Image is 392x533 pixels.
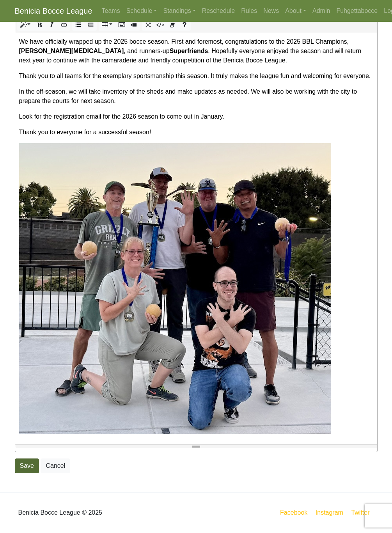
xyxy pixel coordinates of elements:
[128,19,140,31] button: Video
[178,19,191,31] button: Help
[99,19,116,31] button: Table
[46,19,58,31] button: Italic (⌘+I)
[72,19,85,31] button: Unordered list (⌘+⇧+NUM7)
[333,3,381,19] a: Fuhgettabocce
[19,48,124,54] b: [PERSON_NAME][MEDICAL_DATA]
[282,3,309,19] a: About
[154,19,167,31] button: Code View
[15,458,39,473] button: Save
[199,3,238,19] a: Reschedule
[19,112,373,121] p: Look for the registration email for the 2026 season to come out in January.
[34,19,46,31] button: Bold (⌘+B)
[15,3,92,19] a: Benicia Bocce League
[99,3,123,19] a: Teams
[19,128,373,137] p: Thank you to everyone for a successful season!
[15,445,377,448] div: Resize
[19,37,373,65] p: We have officially wrapped up the 2025 bocce season. First and foremost, congratulations to the 2...
[84,19,97,31] button: Ordered list (⌘+⇧+NUM8)
[160,3,199,19] a: Standings
[309,3,333,19] a: Admin
[142,19,154,31] button: Full Screen
[9,499,196,527] div: Benicia Bocce League © 2025
[58,19,70,31] button: Link (⌘+K)
[19,87,373,106] p: In the off-season, we will take inventory of the sheds and make updates as needed. We will also b...
[19,71,373,81] p: Thank you to all teams for the exemplary sportsmanship this season. It truly makes the league fun...
[170,48,208,54] b: Superfriends
[17,19,34,31] button: Style
[349,508,376,517] a: Twitter
[123,3,160,19] a: Schedule
[260,3,282,19] a: News
[19,143,331,434] img: 8D3AK5r8A96QAMk17HPrdGF0XmiqHhMOyFdsJ1nJ.jpg
[238,3,260,19] a: Rules
[166,19,179,31] button: clean
[115,19,128,31] button: Picture
[314,508,345,517] a: Instagram
[278,508,309,517] a: Facebook
[41,458,70,473] a: Cancel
